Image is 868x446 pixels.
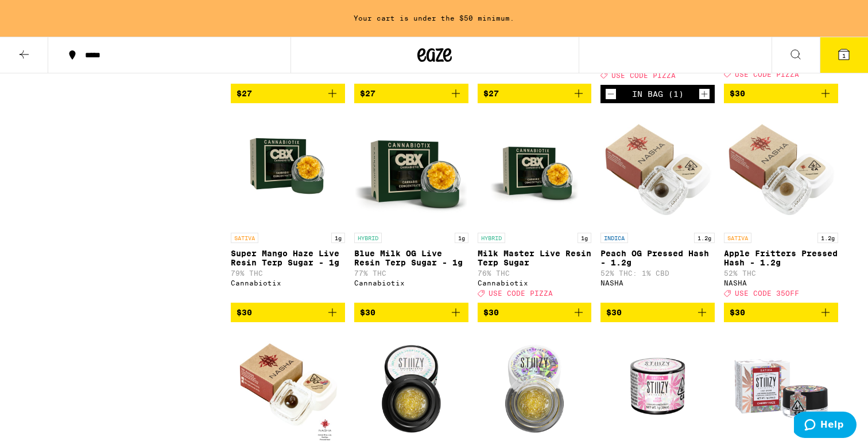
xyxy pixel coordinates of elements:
[605,88,617,100] button: Decrement
[231,249,345,267] p: Super Mango Haze Live Resin Terp Sugar - 1g
[478,112,592,303] a: Open page for Milk Master Live Resin Terp Sugar from Cannabiotix
[724,269,838,277] p: 52% THC
[600,249,715,267] p: Peach OG Pressed Hash - 1.2g
[578,233,591,243] p: 1g
[478,249,592,267] p: Milk Master Live Resin Terp Sugar
[489,289,553,297] span: USE CODE PIZZA
[360,308,375,317] span: $30
[694,233,715,243] p: 1.2g
[724,84,838,103] button: Add to bag
[231,269,345,277] p: 79% THC
[632,89,684,99] div: In Bag (1)
[735,289,799,297] span: USE CODE 35OFF
[724,112,838,227] img: NASHA - Apple Fritters Pressed Hash - 1.2g
[231,331,345,446] img: NASHA - Animal Mintz Pressed Hash - 1.2g
[354,303,468,322] button: Add to bag
[478,331,592,446] img: STIIIZY - Papaya Punch Live Resin Diamonds - 1g
[478,303,592,322] button: Add to bag
[611,72,676,79] span: USE CODE PIZZA
[600,279,715,287] div: NASHA
[331,233,345,243] p: 1g
[483,89,499,98] span: $27
[360,89,375,98] span: $27
[606,308,622,317] span: $30
[231,233,258,243] p: SATIVA
[354,331,468,446] img: STIIIZY - Mochi Gelato Live Resin Diamonds - 1g
[724,303,838,322] button: Add to bag
[354,112,468,227] img: Cannabiotix - Blue Milk OG Live Resin Terp Sugar - 1g
[354,249,468,267] p: Blue Milk OG Live Resin Terp Sugar - 1g
[794,412,857,440] iframe: Opens a widget where you can find more information
[724,249,838,267] p: Apple Fritters Pressed Hash - 1.2g
[231,112,345,303] a: Open page for Super Mango Haze Live Resin Terp Sugar - 1g from Cannabiotix
[600,112,715,227] img: NASHA - Peach OG Pressed Hash - 1.2g
[735,71,799,78] span: USE CODE PIZZA
[483,308,499,317] span: $30
[478,279,592,287] div: Cannabiotix
[600,303,715,322] button: Add to bag
[354,84,468,103] button: Add to bag
[354,279,468,287] div: Cannabiotix
[455,233,468,243] p: 1g
[699,88,710,100] button: Increment
[724,331,838,446] img: STIIIZY - Cherry Haze Live Resin Diamonds - 1g
[237,89,252,98] span: $27
[600,269,715,277] p: 52% THC: 1% CBD
[478,84,592,103] button: Add to bag
[600,233,628,243] p: INDICA
[231,279,345,287] div: Cannabiotix
[820,37,868,73] button: 1
[231,303,345,322] button: Add to bag
[478,233,505,243] p: HYBRID
[354,233,382,243] p: HYBRID
[354,112,468,303] a: Open page for Blue Milk OG Live Resin Terp Sugar - 1g from Cannabiotix
[730,89,745,98] span: $30
[724,233,751,243] p: SATIVA
[724,112,838,303] a: Open page for Apple Fritters Pressed Hash - 1.2g from NASHA
[478,112,592,227] img: Cannabiotix - Milk Master Live Resin Terp Sugar
[842,52,846,59] span: 1
[237,308,252,317] span: $30
[600,112,715,303] a: Open page for Peach OG Pressed Hash - 1.2g from NASHA
[817,233,838,243] p: 1.2g
[231,112,345,227] img: Cannabiotix - Super Mango Haze Live Resin Terp Sugar - 1g
[730,308,745,317] span: $30
[354,269,468,277] p: 77% THC
[231,84,345,103] button: Add to bag
[600,331,715,446] img: STIIIZY - Acai Berry Live Resin Diamonds - 1g
[724,279,838,287] div: NASHA
[478,269,592,277] p: 76% THC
